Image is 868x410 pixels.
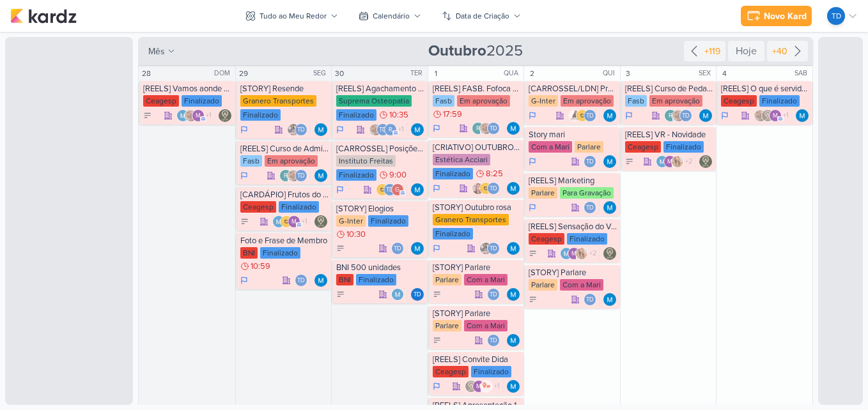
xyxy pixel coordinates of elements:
[568,109,581,122] img: Amannda Primo
[493,381,500,391] span: +1
[433,262,522,273] div: [STORY] Parlare
[529,295,538,304] div: A Fazer
[433,84,522,94] div: [REELS] FASB. Fofoca acadêmica
[314,169,327,182] div: Responsável: MARIANA MIRANDA
[411,242,424,255] div: Responsável: MARIANA MIRANDA
[280,215,293,228] img: IDBOX - Agência de Design
[663,155,676,168] div: mlegnaioli@gmail.com
[832,10,841,22] p: Td
[529,176,617,186] div: [REELS] Marketing
[336,185,344,195] div: Em Andamento
[588,248,596,259] span: +2
[251,262,270,271] span: 10:59
[472,380,485,393] div: mlegnaioli@gmail.com
[699,109,712,122] div: Responsável: MARIANA MIRANDA
[464,320,508,331] div: Com a Mari
[472,122,503,135] div: Colaboradores: roberta.pecora@fasb.com.br, Sarah Violante, Thais de carvalho
[603,247,616,260] div: Responsável: Leviê Agência de Marketing Digital
[699,155,712,168] img: Leviê Agência de Marketing Digital
[507,288,520,301] div: Responsável: MARIANA MIRANDA
[773,113,778,119] p: m
[265,155,318,167] div: Em aprovação
[584,155,596,168] div: Thais de carvalho
[479,242,492,255] img: Everton Granero
[433,354,522,365] div: [REELS] Convite Dida
[490,126,497,132] p: Td
[584,109,596,122] div: Thais de carvalho
[507,334,520,347] div: Responsável: MARIANA MIRANDA
[560,187,614,199] div: Para Gravação
[336,204,425,214] div: [STORY] Elogios
[391,288,404,301] img: MARIANA MIRANDA
[336,109,376,121] div: Finalizado
[490,292,497,298] p: Td
[487,182,500,195] div: Thais de carvalho
[272,215,311,228] div: Colaboradores: MARIANA MIRANDA, IDBOX - Agência de Design, mlegnaioli@gmail.com, Thais de carvalho
[584,155,600,168] div: Colaboradores: Thais de carvalho
[625,110,633,121] div: Em Andamento
[433,95,454,107] div: Fasb
[603,109,616,122] div: Responsável: MARIANA MIRANDA
[411,183,424,196] div: Responsável: MARIANA MIRANDA
[433,366,469,377] div: Ceagesp
[649,95,702,107] div: Em aprovação
[525,67,538,80] div: 2
[376,123,389,136] div: Thais de carvalho
[295,274,307,287] div: Thais de carvalho
[507,242,520,255] div: Responsável: MARIANA MIRANDA
[490,338,497,344] p: Td
[240,247,258,259] div: BNI
[395,187,399,194] p: g
[465,380,503,393] div: Colaboradores: Leviê Agência de Marketing Digital, mlegnaioli@gmail.com, ow se liga, Thais de car...
[205,110,212,121] span: +1
[411,123,424,136] div: Responsável: MARIANA MIRANDA
[669,113,672,119] p: r
[240,236,329,246] div: Foto e Frase de Membro
[279,169,292,182] div: roberta.pecora@fasb.com.br
[300,216,307,227] span: +1
[507,288,520,301] img: MARIANA MIRANDA
[761,109,774,122] img: Leviê Agência de Marketing Digital
[295,123,307,136] div: Thais de carvalho
[314,123,327,136] img: MARIANA MIRANDA
[414,292,421,298] p: Td
[10,8,77,24] img: kardz.app
[625,130,714,140] div: [REELS] VR - Novidade
[240,109,281,121] div: Finalizado
[376,183,389,196] img: IDBOX - Agência de Design
[297,127,305,133] p: Td
[240,201,276,213] div: Ceagesp
[699,109,712,122] img: MARIANA MIRANDA
[288,215,300,228] div: mlegnaioli@gmail.com
[336,155,396,167] div: Instituto Freitas
[336,290,345,299] div: A Fazer
[529,141,572,153] div: Com a Mari
[336,84,425,94] div: [REELS] Agachamento com peso é padrão ouro no tratamento de dor na lombar
[433,320,461,331] div: Parlare
[529,130,617,140] div: Story mari
[297,173,305,179] p: Td
[356,274,396,285] div: Finalizado
[507,122,520,135] img: MARIANA MIRANDA
[507,380,520,393] div: Responsável: MARIANA MIRANDA
[433,243,440,254] div: Em Andamento
[560,279,603,291] div: Com a Mari
[603,201,616,214] img: MARIANA MIRANDA
[769,109,782,122] div: mlegnaioli@gmail.com
[391,288,407,301] div: Colaboradores: MARIANA MIRANDA
[394,246,401,252] p: Td
[603,201,616,214] div: Responsável: MARIANA MIRANDA
[433,274,461,285] div: Parlare
[430,67,442,80] div: 1
[764,10,807,23] div: Novo Kard
[433,381,440,391] div: Em Andamento
[487,242,500,255] div: Thais de carvalho
[472,182,503,195] div: Colaboradores: Tatiane Acciari, IDBOX - Agência de Design, Thais de carvalho
[625,157,634,166] div: A Fazer
[667,159,672,165] p: m
[721,95,757,107] div: Ceagesp
[476,126,480,132] p: r
[433,228,473,239] div: Finalizado
[759,95,800,107] div: Finalizado
[529,95,558,107] div: G-Inter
